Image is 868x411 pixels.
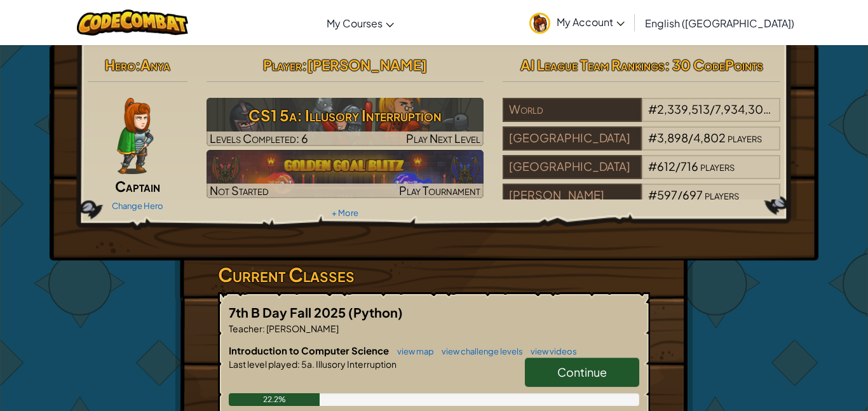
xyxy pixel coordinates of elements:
[657,102,710,116] span: 2,339,513
[229,323,262,334] span: Teacher
[675,159,681,173] span: /
[523,3,631,43] a: My Account
[681,159,698,173] span: 716
[688,130,693,145] span: /
[705,187,739,202] span: players
[391,346,434,356] a: view map
[229,393,320,406] div: 22.2%
[320,6,400,40] a: My Courses
[503,196,780,210] a: [PERSON_NAME]#597/697players
[229,304,348,320] span: 7th B Day Fall 2025
[307,56,427,74] span: [PERSON_NAME]
[406,131,480,145] span: Play Next Level
[327,17,383,30] span: My Courses
[529,13,550,34] img: avatar
[657,187,677,202] span: 597
[503,167,780,182] a: [GEOGRAPHIC_DATA]#612/716players
[557,365,607,379] span: Continue
[648,102,657,116] span: #
[700,159,735,173] span: players
[207,98,484,146] img: CS1 5a: Illusory Interruption
[728,130,762,145] span: players
[218,260,650,289] h3: Current Classes
[665,56,763,74] span: : 30 CodePoints
[210,131,308,145] span: Levels Completed: 6
[105,56,135,74] span: Hero
[302,56,307,74] span: :
[715,102,771,116] span: 7,934,305
[435,346,523,356] a: view challenge levels
[207,150,484,198] img: Golden Goal
[115,177,160,195] span: Captain
[117,98,153,174] img: captain-pose.png
[520,56,665,74] span: AI League Team Rankings
[710,102,715,116] span: /
[207,101,484,130] h3: CS1 5a: Illusory Interruption
[772,102,806,116] span: players
[229,344,391,356] span: Introduction to Computer Science
[645,17,794,30] span: English ([GEOGRAPHIC_DATA])
[210,183,269,198] span: Not Started
[682,187,703,202] span: 697
[332,208,358,218] a: + More
[315,358,397,370] span: Illusory Interruption
[524,346,577,356] a: view videos
[135,56,140,74] span: :
[77,10,188,36] img: CodeCombat logo
[657,130,688,145] span: 3,898
[503,98,641,122] div: World
[648,187,657,202] span: #
[639,6,801,40] a: English ([GEOGRAPHIC_DATA])
[263,56,302,74] span: Player
[503,126,641,151] div: [GEOGRAPHIC_DATA]
[399,183,480,198] span: Play Tournament
[503,138,780,153] a: [GEOGRAPHIC_DATA]#3,898/4,802players
[112,201,163,211] a: Change Hero
[348,304,403,320] span: (Python)
[207,150,484,198] a: Not StartedPlay Tournament
[297,358,300,370] span: :
[503,110,780,125] a: World#2,339,513/7,934,305players
[140,56,170,74] span: Anya
[300,358,315,370] span: 5a.
[503,184,641,208] div: [PERSON_NAME]
[677,187,682,202] span: /
[648,130,657,145] span: #
[265,323,339,334] span: [PERSON_NAME]
[207,98,484,146] a: Play Next Level
[648,159,657,173] span: #
[657,159,675,173] span: 612
[503,155,641,179] div: [GEOGRAPHIC_DATA]
[229,358,297,370] span: Last level played
[262,323,265,334] span: :
[693,130,726,145] span: 4,802
[557,15,625,29] span: My Account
